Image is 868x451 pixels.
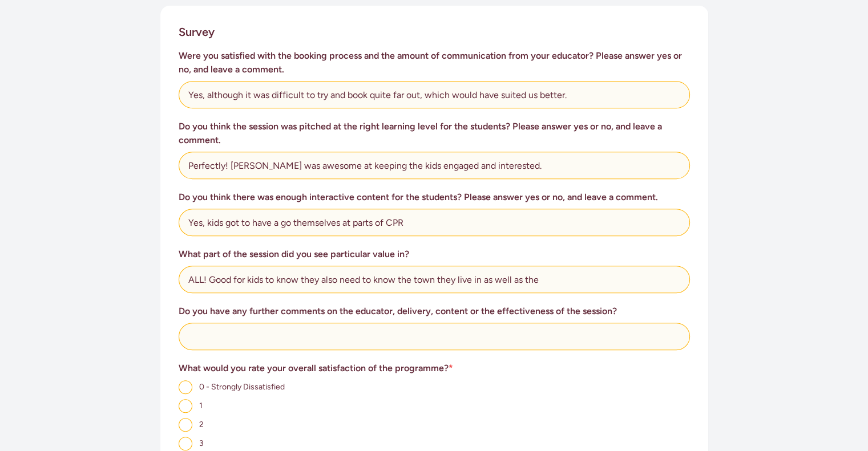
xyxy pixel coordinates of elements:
h2: Survey [179,24,215,40]
h3: What part of the session did you see particular value in? [179,247,690,261]
h3: What would you rate your overall satisfaction of the programme? [179,361,690,375]
h3: Do you think the session was pitched at the right learning level for the students? Please answer ... [179,120,690,147]
input: 2 [179,418,192,432]
span: 0 - Strongly Dissatisfied [199,382,285,392]
span: 2 [199,420,204,429]
span: 1 [199,401,203,411]
input: 1 [179,399,192,413]
span: 3 [199,438,204,448]
input: 0 - Strongly Dissatisfied [179,380,192,394]
input: 3 [179,437,192,450]
h3: Do you have any further comments on the educator, delivery, content or the effectiveness of the s... [179,304,690,318]
h3: Do you think there was enough interactive content for the students? Please answer yes or no, and ... [179,190,690,204]
h3: Were you satisfied with the booking process and the amount of communication from your educator? P... [179,49,690,76]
